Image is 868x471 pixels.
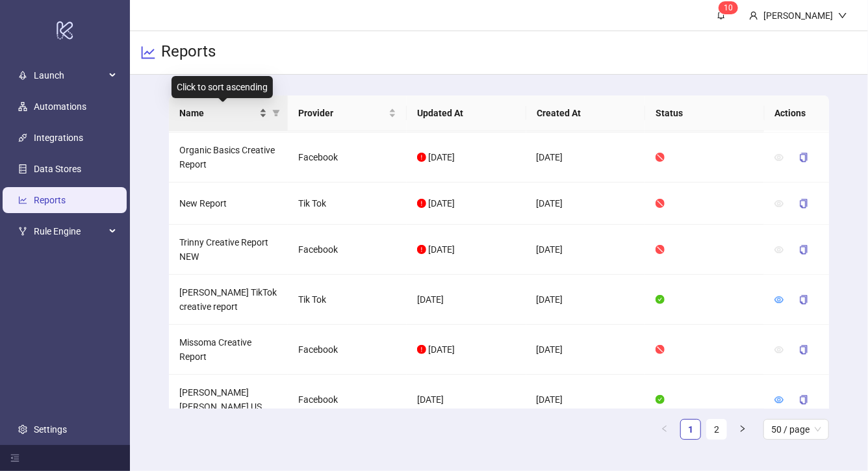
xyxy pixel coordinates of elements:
th: Name [169,95,288,131]
span: eye [774,345,784,354]
span: copy [799,345,808,354]
td: Facebook [288,225,407,275]
span: right [739,425,747,433]
span: stop [656,345,665,354]
th: Status [645,95,764,131]
a: Settings [34,424,67,435]
span: eye [774,199,784,208]
td: Facebook [288,133,407,183]
td: Tik Tok [288,275,407,325]
span: bell [717,10,726,19]
td: Organic Basics Creative Report [169,133,288,183]
span: copy [799,395,808,404]
td: New Report [169,183,288,225]
span: eye [774,245,784,254]
th: Updated At [407,95,526,131]
div: Click to sort ascending [172,76,273,98]
th: Actions [764,95,829,131]
td: Trinny Creative Report NEW [169,225,288,275]
div: [PERSON_NAME] [758,8,838,23]
span: exclamation-circle [417,345,426,354]
span: 50 / page [771,420,821,439]
span: stop [656,199,665,208]
span: menu-fold [10,453,19,463]
span: Name [179,106,257,120]
span: [DATE] [428,244,455,255]
th: Provider [288,95,407,131]
a: 2 [707,420,726,439]
li: 2 [706,419,727,440]
span: filter [270,103,283,123]
button: copy [789,193,819,214]
span: eye [774,153,784,162]
span: exclamation-circle [417,245,426,254]
span: 1 [724,3,728,12]
span: Rule Engine [34,218,105,244]
span: [DATE] [428,152,455,162]
td: [DATE] [526,325,645,375]
th: Created At [526,95,645,131]
span: stop [656,245,665,254]
td: [PERSON_NAME] [PERSON_NAME] US [169,375,288,425]
span: eye [774,295,784,304]
a: eye [774,394,784,405]
span: check-circle [656,295,665,304]
span: rocket [18,71,27,80]
span: stop [656,153,665,162]
span: 0 [728,3,733,12]
td: Facebook [288,325,407,375]
td: [DATE] [407,275,526,325]
a: Data Stores [34,164,81,174]
li: Next Page [732,419,753,440]
span: copy [799,245,808,254]
td: [DATE] [526,275,645,325]
span: user [749,11,758,20]
span: Provider [298,106,386,120]
button: copy [789,239,819,260]
span: [DATE] [428,198,455,209]
span: left [661,425,669,433]
a: Automations [34,101,86,112]
span: check-circle [656,395,665,404]
td: [DATE] [526,133,645,183]
sup: 10 [719,1,738,14]
a: eye [774,294,784,305]
li: 1 [680,419,701,440]
span: fork [18,227,27,236]
span: down [838,11,847,20]
td: [DATE] [526,225,645,275]
span: copy [799,199,808,208]
a: Reports [34,195,66,205]
button: left [654,419,675,440]
span: exclamation-circle [417,199,426,208]
td: [DATE] [526,375,645,425]
li: Previous Page [654,419,675,440]
button: copy [789,389,819,410]
button: copy [789,147,819,168]
td: Tik Tok [288,183,407,225]
span: Launch [34,62,105,88]
td: Missoma Creative Report [169,325,288,375]
button: copy [789,339,819,360]
button: copy [789,289,819,310]
span: copy [799,153,808,162]
span: copy [799,295,808,304]
td: [PERSON_NAME] TikTok creative report [169,275,288,325]
button: right [732,419,753,440]
td: [DATE] [526,183,645,225]
span: [DATE] [428,344,455,355]
a: 1 [681,420,700,439]
span: line-chart [140,45,156,60]
td: Facebook [288,375,407,425]
span: eye [774,395,784,404]
span: exclamation-circle [417,153,426,162]
span: filter [272,109,280,117]
a: Integrations [34,133,83,143]
div: Page Size [763,419,829,440]
h3: Reports [161,42,216,64]
td: [DATE] [407,375,526,425]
